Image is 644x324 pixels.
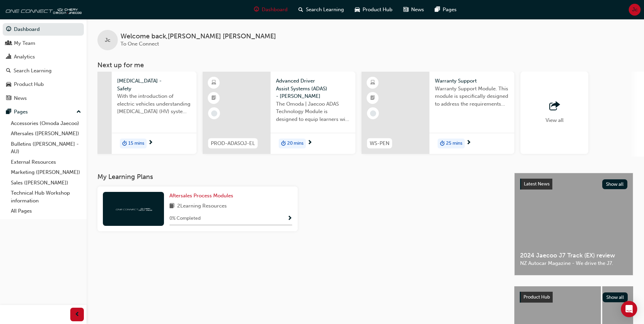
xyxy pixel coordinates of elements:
a: guage-iconDashboard [249,3,293,17]
a: Accessories (Omoda Jaecoo) [8,118,84,129]
span: Search Learning [306,6,344,14]
div: Pages [14,108,28,116]
a: All Pages [8,206,84,216]
span: 0 % Completed [169,215,201,222]
button: DashboardMy TeamAnalyticsSearch LearningProduct HubNews [3,22,84,106]
span: 2 Learning Resources [177,202,227,211]
span: Product Hub [363,6,392,14]
span: Latest News [524,181,550,187]
a: search-iconSearch Learning [293,3,349,17]
button: Jc [629,4,641,16]
img: oneconnect [115,205,152,212]
div: Analytics [14,53,35,61]
span: Jc [632,6,638,14]
span: To One Connect [121,41,159,47]
span: guage-icon [254,5,259,14]
span: 20 mins [287,140,303,147]
div: Open Intercom Messenger [621,301,637,317]
span: Warranty Support Module. This module is specifically designed to address the requirements and pro... [435,85,509,108]
a: Bulletins ([PERSON_NAME] - AU) [8,139,84,157]
a: Aftersales Process Modules [169,192,236,200]
span: learningRecordVerb_NONE-icon [370,110,376,116]
span: Welcome back , [PERSON_NAME] [PERSON_NAME] [121,33,276,40]
span: 2024 Jaecoo J7 Track (EX) review [520,252,627,259]
span: Product Hub [523,294,550,300]
button: Pages [3,106,84,118]
span: [MEDICAL_DATA] - Safety [117,77,191,92]
span: duration-icon [440,139,445,148]
span: duration-icon [281,139,286,148]
span: PROD-ADASOJ-EL [211,140,255,147]
span: guage-icon [6,26,11,33]
span: With the introduction of electric vehicles understanding [MEDICAL_DATA] (HV) systems is critical ... [117,92,191,115]
a: Analytics [3,51,84,63]
span: pages-icon [6,109,11,115]
span: up-icon [76,108,81,116]
span: pages-icon [435,5,440,14]
a: Technical Hub Workshop information [8,188,84,206]
span: search-icon [298,5,303,14]
a: news-iconNews [398,3,429,17]
a: Sales ([PERSON_NAME]) [8,178,84,188]
span: learningResourceType_ELEARNING-icon [370,78,375,87]
span: booktick-icon [370,94,375,103]
span: Aftersales Process Modules [169,193,233,199]
span: learningRecordVerb_NONE-icon [211,110,217,116]
span: learningResourceType_ELEARNING-icon [211,78,216,87]
a: car-iconProduct Hub [349,3,398,17]
span: Jc [105,36,110,44]
span: Warranty Support [435,77,509,85]
a: Dashboard [3,23,84,36]
a: WS-PENWarranty SupportWarranty Support Module. This module is specifically designed to address th... [362,72,514,154]
span: chart-icon [6,54,11,60]
a: Product Hub [3,78,84,91]
a: pages-iconPages [429,3,462,17]
div: Product Hub [14,80,44,88]
span: Advanced Driver Assist Systems (ADAS) - [PERSON_NAME] [276,77,350,100]
span: prev-icon [75,310,80,319]
a: Marketing ([PERSON_NAME]) [8,167,84,178]
button: Show Progress [287,214,292,223]
span: news-icon [6,95,11,102]
img: oneconnect [3,3,81,16]
span: booktick-icon [211,94,216,103]
span: search-icon [6,68,11,74]
a: Latest NewsShow all [520,179,627,190]
span: NZ Autocar Magazine - We drive the J7. [520,259,627,267]
span: Dashboard [262,6,288,14]
a: Product HubShow all [520,292,628,303]
a: External Resources [8,157,84,167]
button: Show all [602,179,628,189]
span: car-icon [355,5,360,14]
div: News [14,94,27,102]
a: Latest NewsShow all2024 Jaecoo J7 Track (EX) reviewNZ Autocar Magazine - We drive the J7. [514,173,633,275]
span: Pages [443,6,457,14]
div: My Team [14,39,35,47]
span: car-icon [6,82,11,88]
span: 25 mins [446,140,462,147]
a: PROD-ADASOJ-ELAdvanced Driver Assist Systems (ADAS) - [PERSON_NAME]The Omoda | Jaecoo ADAS Techno... [203,72,355,154]
span: The Omoda | Jaecoo ADAS Technology Module is designed to equip learners with essential knowledge ... [276,100,350,123]
a: Aftersales ([PERSON_NAME]) [8,128,84,139]
a: My Team [3,37,84,50]
span: News [411,6,424,14]
span: 15 mins [128,140,144,147]
h3: Next up for me [87,61,644,69]
a: [MEDICAL_DATA] - SafetyWith the introduction of electric vehicles understanding [MEDICAL_DATA] (H... [44,72,197,154]
span: next-icon [466,140,471,146]
span: View all [546,117,564,123]
h3: My Learning Plans [97,173,503,181]
button: Show all [603,292,628,302]
span: book-icon [169,202,174,211]
span: people-icon [6,40,11,47]
span: next-icon [148,140,153,146]
span: WS-PEN [370,140,389,147]
span: duration-icon [122,139,127,148]
span: outbound-icon [549,102,559,111]
span: next-icon [307,140,312,146]
div: Search Learning [14,67,52,75]
span: news-icon [403,5,408,14]
a: News [3,92,84,105]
